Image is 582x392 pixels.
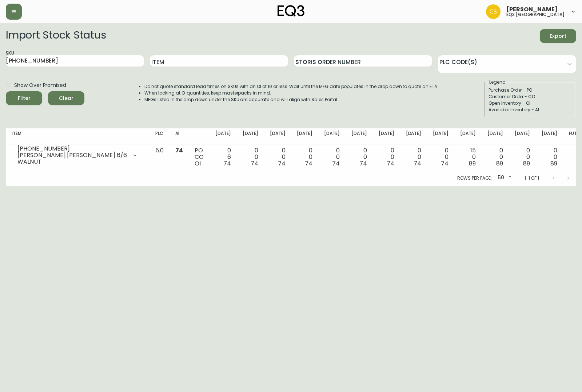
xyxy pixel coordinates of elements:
[509,128,536,144] th: [DATE]
[489,100,571,107] div: Open Inventory - OI
[414,159,421,168] span: 74
[17,145,128,152] div: [PHONE_NUMBER]
[264,128,291,144] th: [DATE]
[486,4,501,19] img: ed8259e910cb9901c453033fb9623775
[495,172,513,184] div: 50
[489,93,571,100] div: Customer Order - CO
[489,107,571,113] div: Available Inventory - AI
[546,32,570,41] span: Export
[482,128,509,144] th: [DATE]
[525,175,539,181] p: 1-1 of 1
[536,128,563,144] th: [DATE]
[457,175,492,181] p: Rows per page:
[441,159,449,168] span: 74
[210,128,237,144] th: [DATE]
[6,128,150,144] th: Item
[523,159,530,168] span: 89
[6,91,42,105] button: Filter
[400,128,427,144] th: [DATE]
[175,146,183,155] span: 74
[351,147,367,167] div: 0 0
[373,128,400,144] th: [DATE]
[291,128,318,144] th: [DATE]
[223,159,231,168] span: 74
[550,159,557,168] span: 89
[427,128,454,144] th: [DATE]
[195,159,201,168] span: OI
[150,144,170,170] td: 5.0
[54,94,79,103] span: Clear
[278,5,304,17] img: logo
[542,147,557,167] div: 0 0
[144,96,438,103] li: MFGs listed in the drop down under the SKU are accurate and will align with Sales Portal.
[346,128,373,144] th: [DATE]
[454,128,482,144] th: [DATE]
[12,147,144,163] div: [PHONE_NUMBER][PERSON_NAME] [PERSON_NAME] 6/6 WALNUT
[17,152,128,165] div: [PERSON_NAME] [PERSON_NAME] 6/6 WALNUT
[170,128,189,144] th: AI
[496,159,503,168] span: 89
[270,147,286,167] div: 0 0
[540,29,576,43] button: Export
[506,7,558,12] span: [PERSON_NAME]
[489,87,571,93] div: Purchase Order - PO
[332,159,340,168] span: 74
[305,159,312,168] span: 74
[515,147,530,167] div: 0 0
[318,128,346,144] th: [DATE]
[433,147,449,167] div: 0 0
[150,128,170,144] th: PLC
[243,147,258,167] div: 0 0
[195,147,204,167] div: PO CO
[48,91,84,105] button: Clear
[469,159,476,168] span: 89
[460,147,476,167] div: 15 0
[215,147,231,167] div: 0 6
[506,12,565,17] h5: eq3 [GEOGRAPHIC_DATA]
[237,128,264,144] th: [DATE]
[489,79,506,85] legend: Legend
[14,81,66,89] span: Show Over Promised
[487,147,503,167] div: 0 0
[379,147,394,167] div: 0 0
[278,159,286,168] span: 74
[144,90,438,96] li: When looking at OI quantities, keep masterpacks in mind.
[144,83,438,90] li: Do not quote standard lead times on SKUs with an OI of 10 or less. Wait until the MFG date popula...
[297,147,312,167] div: 0 0
[406,147,422,167] div: 0 0
[359,159,367,168] span: 74
[6,29,106,43] h2: Import Stock Status
[251,159,258,168] span: 74
[387,159,394,168] span: 74
[324,147,340,167] div: 0 0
